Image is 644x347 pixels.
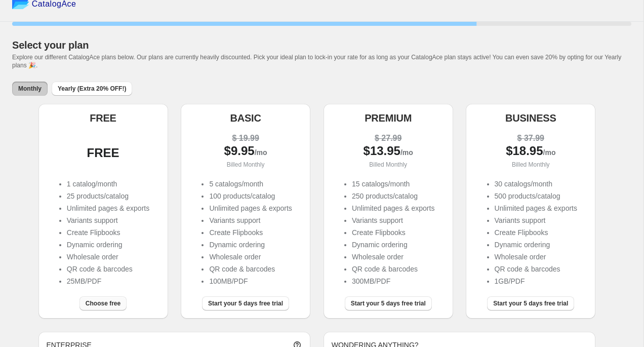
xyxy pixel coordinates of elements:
[352,179,434,189] li: 15 catalogs/month
[495,191,577,201] li: 500 products/catalog
[208,299,283,307] span: Start your 5 days free trial
[67,227,149,238] li: Create Flipbooks
[332,146,445,158] div: $ 13.95
[345,296,432,311] button: Start your 5 days free trial
[495,179,577,189] li: 30 catalogs/month
[209,179,292,189] li: 5 catalogs/month
[543,148,556,157] span: /mo
[230,112,261,124] h5: BASIC
[505,112,556,124] h5: BUSINESS
[18,85,42,93] span: Monthly
[189,160,302,170] p: Billed Monthly
[352,191,434,201] li: 250 products/catalog
[352,276,434,286] li: 300MB/PDF
[52,82,132,96] button: Yearly (Extra 20% OFF!)
[189,146,302,158] div: $ 9.95
[255,148,267,157] span: /mo
[209,264,292,274] li: QR code & barcodes
[67,276,149,286] li: 25MB/PDF
[209,240,292,250] li: Dynamic ordering
[332,160,445,170] p: Billed Monthly
[47,148,160,158] div: FREE
[209,191,292,201] li: 100 products/catalog
[495,203,577,213] li: Unlimited pages & exports
[495,264,577,274] li: QR code & barcodes
[209,252,292,262] li: Wholesale order
[86,299,120,307] span: Choose free
[400,148,413,157] span: /mo
[495,252,577,262] li: Wholesale order
[209,215,292,225] li: Variants support
[189,133,302,143] div: $ 19.99
[67,215,149,225] li: Variants support
[474,160,587,170] p: Billed Monthly
[352,252,434,262] li: Wholesale order
[352,203,434,213] li: Unlimited pages & exports
[487,296,574,311] button: Start your 5 days free trial
[67,240,149,250] li: Dynamic ordering
[493,299,568,307] span: Start your 5 days free trial
[495,240,577,250] li: Dynamic ordering
[67,203,149,213] li: Unlimited pages & exports
[67,179,149,189] li: 1 catalog/month
[352,240,434,250] li: Dynamic ordering
[495,215,577,225] li: Variants support
[67,264,149,274] li: QR code & barcodes
[365,112,412,124] h5: PREMIUM
[202,296,289,311] button: Start your 5 days free trial
[352,264,434,274] li: QR code & barcodes
[495,227,577,238] li: Create Flipbooks
[209,203,292,213] li: Unlimited pages & exports
[67,191,149,201] li: 25 products/catalog
[12,82,48,96] button: Monthly
[12,40,89,51] span: Select your plan
[351,299,426,307] span: Start your 5 days free trial
[209,276,292,286] li: 100MB/PDF
[58,85,126,93] span: Yearly (Extra 20% OFF!)
[474,146,587,158] div: $ 18.95
[352,215,434,225] li: Variants support
[495,276,577,286] li: 1GB/PDF
[474,133,587,143] div: $ 37.99
[67,252,149,262] li: Wholesale order
[79,296,127,311] button: Choose free
[90,112,116,124] h5: FREE
[352,227,434,238] li: Create Flipbooks
[332,133,445,143] div: $ 27.99
[209,227,292,238] li: Create Flipbooks
[12,54,621,69] span: Explore our different CatalogAce plans below. Our plans are currently heavily discounted. Pick yo...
